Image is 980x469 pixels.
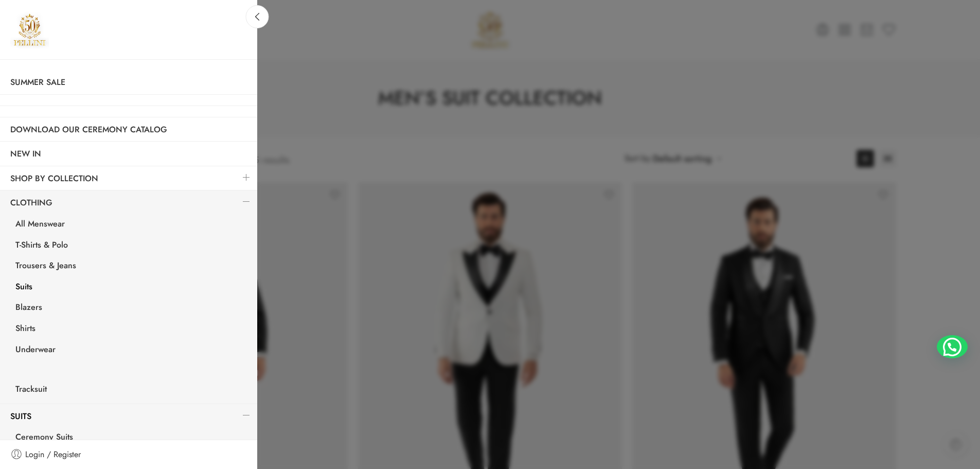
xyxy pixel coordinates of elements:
[5,215,257,236] a: All Menswear
[5,277,257,299] a: Suits
[10,10,49,49] a: Pellini -
[5,372,257,380] a: <a href="https://pellini-collection.com/men-shop/menswear/tracksuit/">Tracksuit</a>
[5,340,257,361] a: Underwear
[5,380,257,401] a: Tracksuit
[10,448,247,461] a: Login / Register
[5,236,257,257] a: T-Shirts & Polo
[5,256,257,277] a: Trousers & Jeans
[5,319,257,340] a: Shirts
[5,298,257,319] a: Blazers
[10,10,49,49] img: Pellini
[5,428,257,449] a: Ceremony Suits
[25,448,81,461] span: Login / Register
